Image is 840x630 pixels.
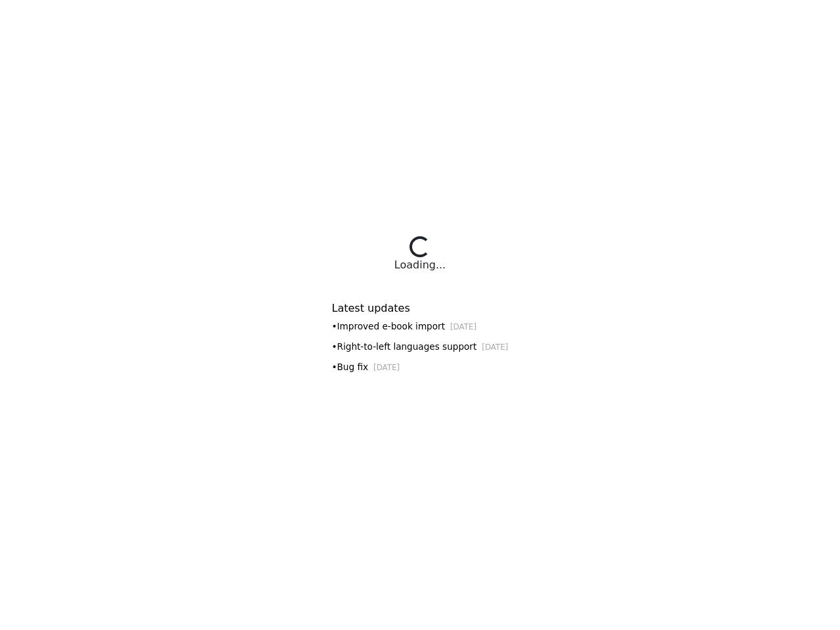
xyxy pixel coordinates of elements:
[482,343,508,352] small: [DATE]
[332,302,509,314] h6: Latest updates
[332,360,509,374] div: • Bug fix
[394,257,446,273] div: Loading...
[332,340,509,354] div: • Right-to-left languages support
[373,363,400,372] small: [DATE]
[450,322,476,331] small: [DATE]
[332,320,509,333] div: • Improved e-book import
